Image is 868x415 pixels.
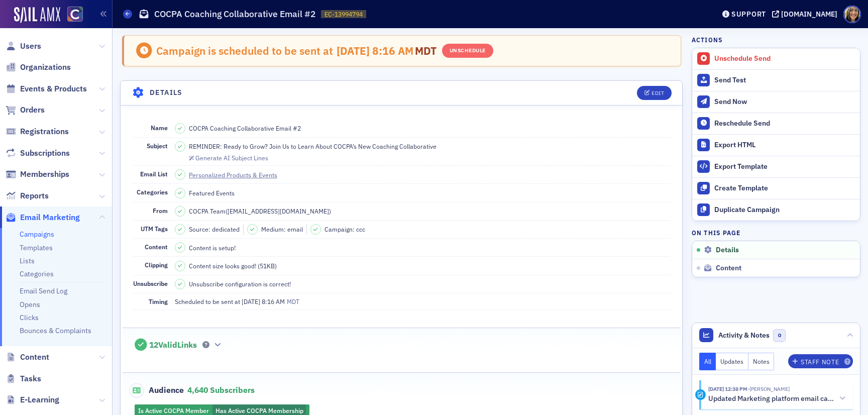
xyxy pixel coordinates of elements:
span: EC-13994794 [324,10,363,19]
a: Email Marketing [6,212,80,223]
span: Clipping [145,261,168,269]
div: Send Test [714,76,855,85]
span: Registrations [20,126,69,137]
span: Name [151,124,168,132]
button: Send Now [692,91,860,113]
span: Users [20,41,41,52]
span: Reports [20,190,49,201]
span: Content [145,243,168,251]
div: Unschedule Send [714,54,855,63]
div: Send Now [714,97,855,107]
a: Events & Products [6,83,87,94]
span: Activity & Notes [718,330,770,341]
div: Featured Events [189,188,235,197]
span: Lauren Standiford [747,385,790,392]
a: Subscriptions [6,148,70,159]
span: Tasks [20,373,41,384]
span: Organizations [20,62,71,73]
a: Export HTML [692,134,860,156]
button: Send Test [692,69,860,91]
div: Activity [695,389,706,400]
span: REMINDER: Ready to Grow? Join Us to Learn About COCPA’s New Coaching Collaborative [189,142,437,151]
button: Staff Note [788,354,853,368]
span: [DATE] [337,44,372,58]
a: Users [6,41,41,52]
button: Updates [716,353,748,370]
h4: Actions [692,35,723,44]
span: Categories [137,188,168,196]
span: Unsubscribe configuration is correct! [189,279,291,288]
a: Memberships [6,169,69,180]
span: Source: dedicated [189,225,240,234]
span: UTM Tags [141,225,168,233]
img: SailAMX [14,7,60,23]
span: 4,640 Subscribers [187,385,255,395]
span: Profile [843,6,861,23]
h4: On this page [692,228,860,237]
a: Create Template [692,177,860,199]
h5: Updated Marketing platform email campaign: COCPA Coaching Collaborative Email #2 [708,394,836,403]
div: Campaign is scheduled to be sent at [156,44,333,57]
a: Bounces & Complaints [20,326,91,335]
a: Content [6,352,49,363]
a: Registrations [6,126,69,137]
a: Tasks [6,373,41,384]
h4: Details [150,87,183,98]
a: Clicks [20,313,39,322]
a: Campaigns [20,230,54,239]
span: MDT [285,297,299,305]
a: Export Template [692,156,860,177]
span: 8:16 AM [372,44,413,58]
span: Subscriptions [20,148,70,159]
span: Memberships [20,169,69,180]
span: 8:16 AM [262,297,285,305]
span: From [153,206,168,215]
a: E-Learning [6,394,59,405]
span: Content is setup! [189,243,236,252]
button: Updated Marketing platform email campaign: COCPA Coaching Collaborative Email #2 [708,393,846,404]
div: Export HTML [714,141,855,150]
a: Organizations [6,62,71,73]
span: Medium: email [261,225,303,234]
button: Reschedule Send [692,113,860,134]
a: View Homepage [60,7,83,24]
div: Create Template [714,184,855,193]
button: Unschedule [442,44,493,58]
button: Edit [637,86,672,100]
a: Lists [20,256,35,265]
div: Export Template [714,162,855,171]
div: [DOMAIN_NAME] [781,10,837,19]
a: Email Send Log [20,286,67,295]
span: Orders [20,105,45,116]
button: Unschedule Send [692,48,860,69]
span: Audience [130,383,184,397]
div: Duplicate Campaign [714,205,855,215]
span: Events & Products [20,83,87,94]
h1: COCPA Coaching Collaborative Email #2 [154,8,316,20]
a: Opens [20,300,40,309]
div: Staff Note [801,359,839,365]
span: Campaign: ccc [324,225,365,234]
span: [DATE] [242,297,262,305]
button: Generate AI Subject Lines [189,153,268,162]
span: 0 [773,329,786,342]
span: COCPA Team ( [EMAIL_ADDRESS][DOMAIN_NAME] ) [189,206,331,216]
a: Categories [20,269,54,278]
a: Reports [6,190,49,201]
button: Notes [748,353,775,370]
span: Email List [140,170,168,178]
span: COCPA Coaching Collaborative Email #2 [189,124,301,133]
time: 8/11/2025 12:38 PM [708,385,747,392]
span: Timing [149,297,168,305]
div: Reschedule Send [714,119,855,128]
span: E-Learning [20,394,59,405]
span: Content [716,264,741,273]
span: 12 Valid Links [149,340,197,350]
div: Generate AI Subject Lines [195,155,268,161]
span: Subject [147,142,168,150]
button: [DOMAIN_NAME] [772,11,841,18]
span: Email Marketing [20,212,80,223]
div: Support [731,10,766,19]
div: Edit [652,90,664,96]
